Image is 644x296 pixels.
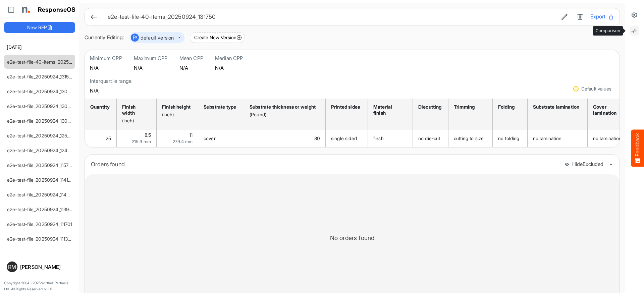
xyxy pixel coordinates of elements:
h5: N/A [215,65,243,71]
a: e2e-test-file_20250924_124028 [7,147,76,153]
td: cover is template cell Column Header httpsnorthellcomontologiesmapping-rulesmaterialhassubstratem... [198,130,244,147]
span: 11 [189,132,193,138]
a: e2e-test-file_20250924_114020 [7,192,75,197]
p: No orders found [330,233,374,243]
a: e2e-test-file_20250924_115731 [7,162,73,168]
h6: Mean CPP [179,55,203,62]
td: finsh is template cell Column Header httpsnorthellcomontologiesmapping-rulesmanufacturinghassubst... [368,130,413,147]
span: no lamination [533,135,561,141]
a: e2e-test-file_20250924_111701 [7,221,72,227]
button: Feedback [631,129,644,167]
div: [PERSON_NAME] [20,264,72,270]
div: Finish height [162,104,191,110]
h6: e2e-test-file-40-items_20250924_131750 [108,14,554,20]
button: HideExcluded [565,162,603,167]
td: no folding is template cell Column Header httpsnorthellcomontologiesmapping-rulesmanufacturinghas... [493,130,528,147]
img: Northell [18,3,32,16]
div: Diecutting [418,104,441,110]
button: Delete [575,12,585,21]
td: 25 is template cell Column Header httpsnorthellcomontologiesmapping-rulesorderhasquantity [85,130,117,147]
td: single sided is template cell Column Header httpsnorthellcomontologiesmapping-rulesmanufacturingh... [326,130,368,147]
a: e2e-test-file_20250924_130824 [7,103,76,109]
h6: Median CPP [215,55,243,62]
h5: N/A [179,65,203,71]
a: e2e-test-file_20250924_125734 [7,133,75,138]
a: e2e-test-file_20250924_114134 [7,177,74,183]
h6: Maximum CPP [134,55,168,62]
h6: [DATE] [4,44,75,51]
div: Material finish [373,104,405,116]
td: cutting to size is template cell Column Header httpsnorthellcomontologiesmapping-rulesmanufacturi... [448,130,493,147]
h6: Minimum CPP [90,55,122,62]
td: 80 is template cell Column Header httpsnorthellcomontologiesmapping-rulesmaterialhasmaterialthick... [244,130,326,147]
span: RM [8,264,16,270]
span: cutting to size [454,135,484,141]
span: 279.4 mm [173,139,193,144]
div: Default values [581,86,611,91]
button: New RFP [4,22,75,33]
td: no die-cut is template cell Column Header httpsnorthellcomontologiesmapping-rulesmanufacturinghas... [413,130,448,147]
div: Finish width [122,104,149,116]
span: no folding [498,135,520,141]
h5: N/A [134,65,168,71]
a: e2e-test-file_20250924_130652 [7,118,76,124]
span: 8.5 [145,132,151,138]
td: no lamination is template cell Column Header httpsnorthellcomontologiesmapping-rulesmanufacturing... [588,130,639,147]
span: single sided [331,135,357,141]
span: no die-cut [418,135,440,141]
a: e2e-test-file-40-items_20250924_131750 [7,59,96,65]
span: no lamination [593,135,622,141]
div: Substrate type [204,104,236,110]
div: Currently Editing: [85,34,124,42]
div: Printed sides [331,104,360,110]
div: (Inch) [162,112,191,118]
a: e2e-test-file_20250924_130935 [7,88,76,94]
button: Create New Version [190,32,245,43]
td: 11 is template cell Column Header httpsnorthellcomontologiesmapping-rulesmeasurementhasfinishsize... [157,130,198,147]
button: Edit [559,12,570,21]
td: 8.5 is template cell Column Header httpsnorthellcomontologiesmapping-rulesmeasurementhasfinishsiz... [117,130,157,147]
div: Quantity [90,104,109,110]
p: Copyright 2004 - 2025 Northell Partners Ltd. All Rights Reserved. v 1.1.0 [4,280,75,292]
span: 215.9 mm [132,139,151,144]
div: (Inch) [122,118,149,124]
h5: N/A [90,88,131,94]
div: Substrate thickness or weight [250,104,318,110]
h1: ResponseOS [38,6,76,13]
h6: Interquartile range [90,78,131,84]
span: 25 [106,135,111,141]
div: Comparison [593,26,623,35]
span: cover [204,135,216,141]
a: e2e-test-file_20250924_111359 [7,236,73,242]
span: finsh [373,135,384,141]
div: Folding [498,104,520,110]
span: 80 [314,135,320,141]
a: e2e-test-file_20250924_131520 [7,74,75,79]
div: Substrate lamination [533,104,580,110]
h5: N/A [90,65,122,71]
div: Cover lamination [593,104,631,116]
td: no lamination is template cell Column Header httpsnorthellcomontologiesmapping-rulesmanufacturing... [528,130,588,147]
a: e2e-test-file_20250924_113916 [7,206,73,212]
div: Trimming [454,104,485,110]
div: Orders found [91,160,559,169]
div: (Pound) [250,112,318,118]
button: Export [590,12,614,21]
